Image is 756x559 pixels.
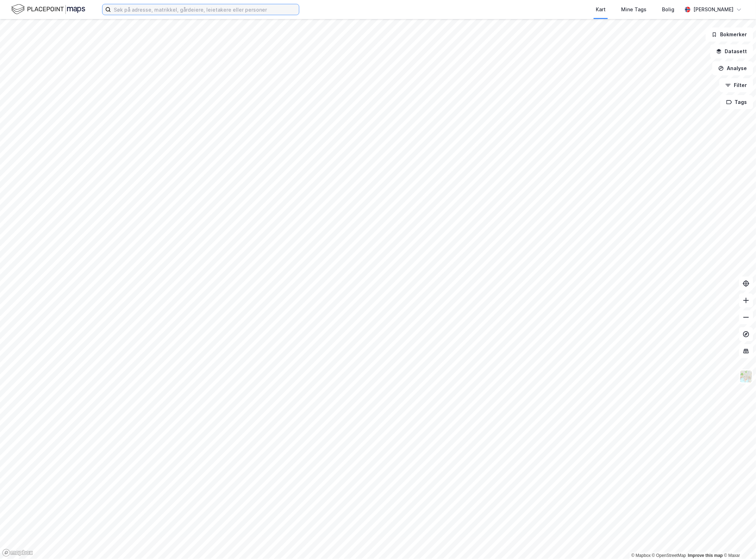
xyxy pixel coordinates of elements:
[739,370,753,383] img: Z
[693,5,733,14] div: [PERSON_NAME]
[2,549,33,557] a: Mapbox homepage
[712,61,753,75] button: Analyse
[631,553,651,558] a: Mapbox
[710,44,753,58] button: Datasett
[652,553,686,558] a: OpenStreetMap
[11,3,85,15] img: logo.f888ab2527a4732fd821a326f86c7f29.svg
[706,27,753,42] button: Bokmerker
[621,5,646,14] div: Mine Tags
[721,525,756,559] div: Kontrollprogram for chat
[720,95,753,109] button: Tags
[721,525,756,559] iframe: Chat Widget
[111,4,299,15] input: Søk på adresse, matrikkel, gårdeiere, leietakere eller personer
[596,5,606,14] div: Kart
[688,553,723,558] a: Improve this map
[719,78,753,92] button: Filter
[662,5,674,14] div: Bolig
